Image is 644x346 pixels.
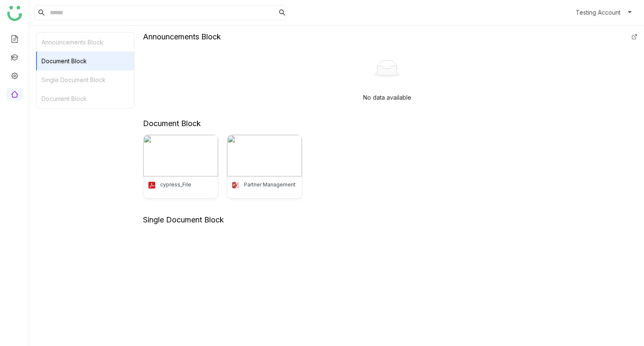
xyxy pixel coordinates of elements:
[143,215,224,224] div: Single Document Block
[231,181,240,189] img: pptx.svg
[36,33,134,52] div: Announcements Block
[7,6,22,21] img: logo
[227,135,302,176] img: 68510380117bb35ac9bf7a6f
[143,32,221,41] div: Announcements Block
[160,181,191,188] div: cypress_File
[36,70,134,89] div: Single Document Block
[36,52,134,70] div: Document Block
[561,6,634,19] button: account_circleTesting Account
[576,8,621,17] span: Testing Account
[244,181,296,188] div: Partner Management
[143,119,201,128] div: Document Block
[36,89,134,108] div: Document Block
[143,135,218,176] img: 68be891e4f907d701dc2b018
[562,8,572,18] i: account_circle
[363,93,411,102] p: No data available
[148,181,156,189] img: pdf.svg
